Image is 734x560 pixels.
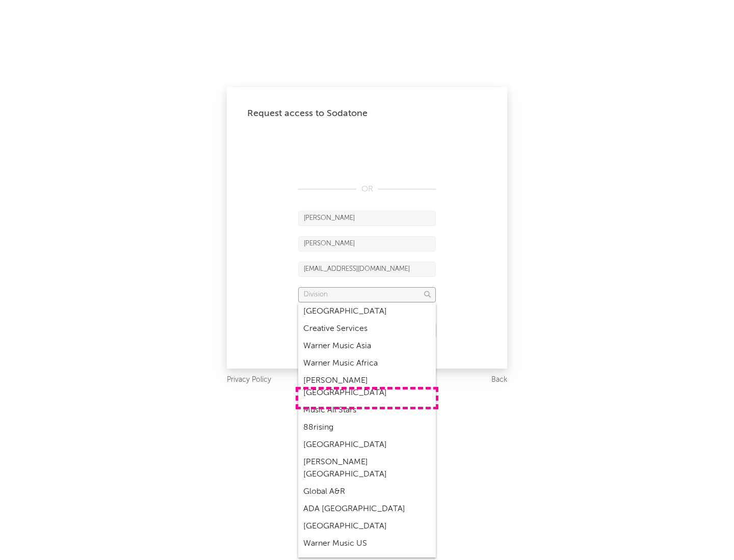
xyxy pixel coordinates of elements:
[247,107,487,120] div: Request access to Sodatone
[298,535,436,552] div: Warner Music US
[298,183,436,195] div: OR
[298,518,436,535] div: [GEOGRAPHIC_DATA]
[491,374,507,386] a: Back
[298,372,436,402] div: [PERSON_NAME] [GEOGRAPHIC_DATA]
[298,211,436,226] input: First Name
[298,483,436,500] div: Global A&R
[298,500,436,518] div: ADA [GEOGRAPHIC_DATA]
[298,287,436,302] input: Division
[227,374,271,386] a: Privacy Policy
[298,262,436,277] input: Email
[298,338,436,355] div: Warner Music Asia
[298,436,436,454] div: [GEOGRAPHIC_DATA]
[298,355,436,372] div: Warner Music Africa
[298,303,436,320] div: [GEOGRAPHIC_DATA]
[298,236,436,251] input: Last Name
[298,402,436,419] div: Music All Stars
[298,454,436,483] div: [PERSON_NAME] [GEOGRAPHIC_DATA]
[298,419,436,436] div: 88rising
[298,320,436,338] div: Creative Services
